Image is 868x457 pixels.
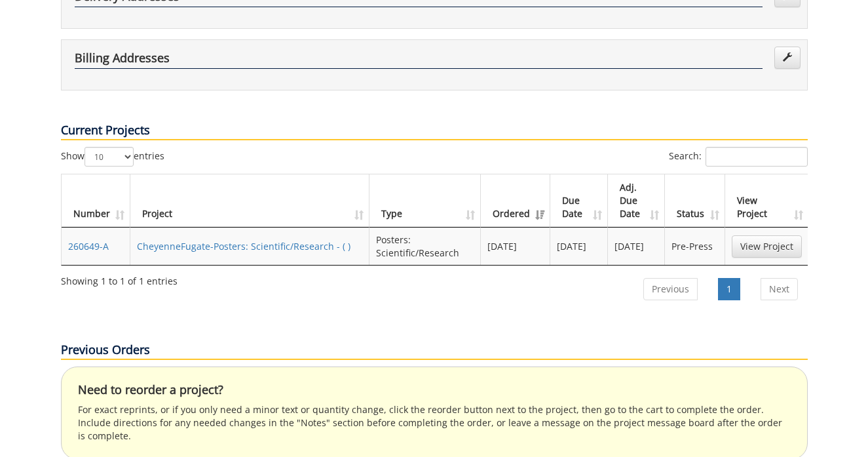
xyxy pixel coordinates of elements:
[78,384,791,397] h4: Need to reorder a project?
[550,174,608,228] th: Due Date: activate to sort column ascending
[718,278,740,300] a: 1
[665,228,725,265] td: Pre-Press
[550,228,608,265] td: [DATE]
[669,147,808,167] label: Search:
[78,403,791,443] p: For exact reprints, or if you only need a minor text or quantity change, click the reorder button...
[62,174,130,228] th: Number: activate to sort column ascending
[725,174,808,228] th: View Project: activate to sort column ascending
[369,174,481,228] th: Type: activate to sort column ascending
[665,174,725,228] th: Status: activate to sort column ascending
[732,235,802,258] a: View Project
[706,147,808,167] input: Search:
[68,240,109,252] a: 260649-A
[75,52,763,69] h4: Billing Addresses
[761,278,798,300] a: Next
[130,174,370,228] th: Project: activate to sort column ascending
[61,147,164,167] label: Show entries
[481,228,550,265] td: [DATE]
[85,147,134,167] select: Showentries
[61,122,808,140] p: Current Projects
[61,269,178,288] div: Showing 1 to 1 of 1 entries
[608,228,666,265] td: [DATE]
[481,174,550,228] th: Ordered: activate to sort column ascending
[643,278,698,300] a: Previous
[608,174,666,228] th: Adj. Due Date: activate to sort column ascending
[61,342,808,360] p: Previous Orders
[369,228,481,265] td: Posters: Scientific/Research
[774,47,801,69] a: Edit Addresses
[137,240,350,252] a: CheyenneFugate-Posters: Scientific/Research - ( )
